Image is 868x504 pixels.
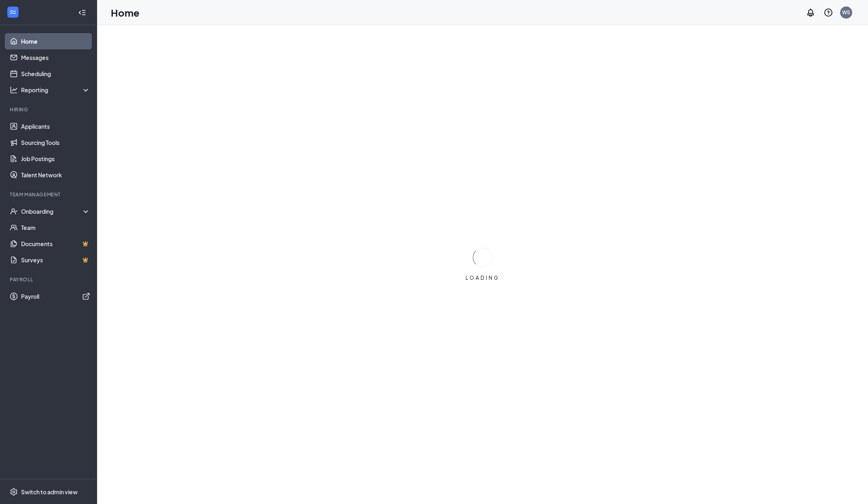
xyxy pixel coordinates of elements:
svg: QuestionInfo [824,8,833,17]
div: Payroll [10,276,89,283]
a: Messages [21,49,90,66]
h1: Home [111,6,140,19]
svg: Collapse [78,9,86,17]
div: WS [842,9,850,16]
svg: Settings [10,488,18,496]
div: Team Management [10,191,89,198]
div: Hiring [10,106,89,113]
a: Team [21,219,90,236]
div: LOADING [462,274,503,281]
div: Switch to admin view [21,488,78,496]
a: DocumentsCrown [21,236,90,252]
a: Job Postings [21,151,90,167]
a: Sourcing Tools [21,134,90,151]
svg: Notifications [806,8,815,17]
a: Talent Network [21,167,90,183]
svg: UserCheck [10,207,18,215]
div: Onboarding [21,207,83,215]
svg: WorkstreamLogo [9,8,17,16]
a: SurveysCrown [21,252,90,268]
div: Reporting [21,86,91,94]
a: Home [21,33,90,49]
svg: Analysis [10,86,18,94]
a: Scheduling [21,66,90,82]
a: PayrollExternalLink [21,288,90,304]
a: Applicants [21,118,90,134]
